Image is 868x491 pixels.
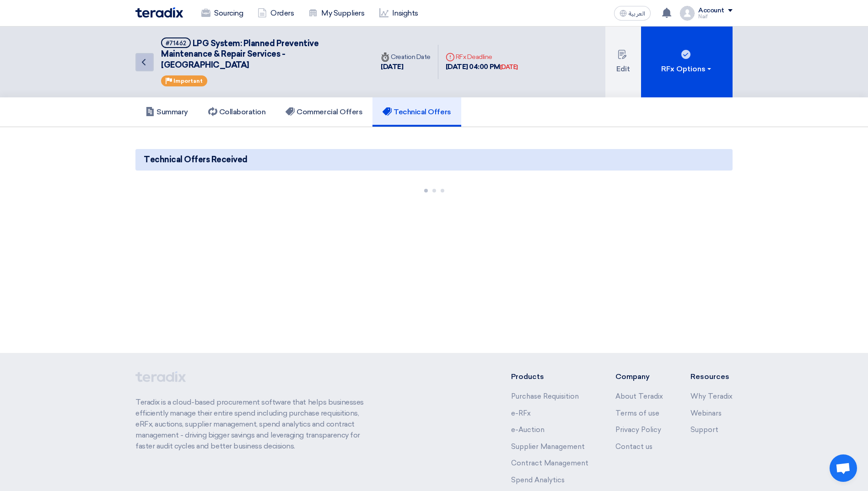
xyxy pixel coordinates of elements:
[446,52,518,62] div: RFx Deadline
[615,371,663,382] li: Company
[511,409,531,417] a: e-RFx
[661,64,713,75] div: RFx Options
[286,107,362,117] h5: Commercial Offers
[135,97,198,127] a: Summary
[629,11,645,17] span: العربية
[698,14,733,19] div: Naif
[372,3,426,23] a: Insights
[615,443,652,451] a: Contact us
[381,62,431,72] div: [DATE]
[511,443,585,451] a: Supplier Management
[383,107,451,117] h5: Technical Offers
[615,392,663,400] a: About Teradix
[690,409,722,417] a: Webinars
[166,40,186,46] div: #71462
[144,154,248,166] span: Technical Offers Received
[146,107,188,117] h5: Summary
[511,459,588,467] a: Contract Management
[641,27,733,97] button: RFx Options
[194,3,250,23] a: Sourcing
[446,62,518,72] div: [DATE] 04:00 PM
[381,52,431,62] div: Creation Date
[615,426,661,434] a: Privacy Policy
[161,38,318,70] span: LPG System: Planned Preventive Maintenance & Repair Services - [GEOGRAPHIC_DATA]
[690,371,733,382] li: Resources
[690,392,733,400] a: Why Teradix
[511,371,588,382] li: Products
[275,97,372,127] a: Commercial Offers
[690,426,718,434] a: Support
[615,409,659,417] a: Terms of use
[135,397,374,452] p: Teradix is a cloud-based procurement software that helps businesses efficiently manage their enti...
[173,78,203,84] span: Important
[614,6,651,21] button: العربية
[372,97,461,127] a: Technical Offers
[198,97,276,127] a: Collaboration
[135,7,183,18] img: Teradix logo
[511,426,545,434] a: e-Auction
[250,3,301,23] a: Orders
[680,6,695,21] img: profile_test.png
[830,454,857,482] div: Open chat
[698,7,724,15] div: Account
[511,392,579,400] a: Purchase Requisition
[605,27,641,97] button: Edit
[208,107,266,117] h5: Collaboration
[161,37,362,70] h5: LPG System: Planned Preventive Maintenance & Repair Services - Central & Eastern Malls
[301,3,372,23] a: My Suppliers
[511,476,565,484] a: Spend Analytics
[500,63,518,72] div: [DATE]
